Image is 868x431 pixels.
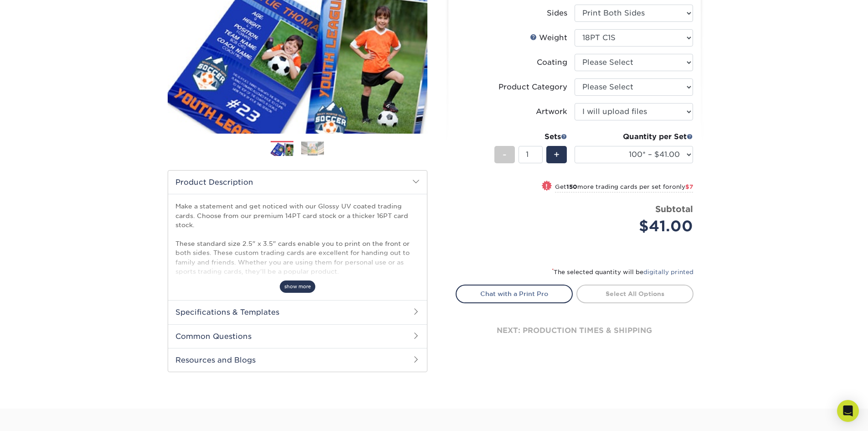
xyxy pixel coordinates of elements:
div: Product Category [498,82,567,93]
div: Open Intercom Messenger [837,400,859,422]
small: Get more trading cards per set for [555,183,693,192]
div: Weight [530,32,567,43]
span: + [554,148,560,161]
h2: Common Questions [168,324,427,348]
h2: Resources and Blogs [168,348,427,372]
div: Coating [537,57,567,68]
span: - [503,148,507,161]
img: Trading Cards 02 [301,141,324,156]
span: $7 [685,183,693,190]
div: Artwork [536,106,567,117]
img: Trading Cards 01 [271,141,293,157]
span: only [672,183,693,190]
span: ! [545,182,548,191]
div: $41.00 [581,215,693,237]
p: Make a statement and get noticed with our Glossy UV coated trading cards. Choose from our premium... [175,202,420,313]
div: next: production times & shipping [456,303,693,358]
small: The selected quantity will be [552,269,693,275]
h2: Product Description [168,171,427,194]
div: Quantity per Set [575,131,693,142]
div: Sides [547,8,567,19]
a: Select All Options [576,285,693,303]
strong: Subtotal [655,204,693,214]
h2: Specifications & Templates [168,300,427,324]
a: digitally printed [643,269,693,275]
strong: 150 [566,183,577,190]
iframe: Google Customer Reviews [2,403,77,428]
div: Sets [494,131,567,142]
span: show more [280,280,315,293]
a: Chat with a Print Pro [456,285,573,303]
